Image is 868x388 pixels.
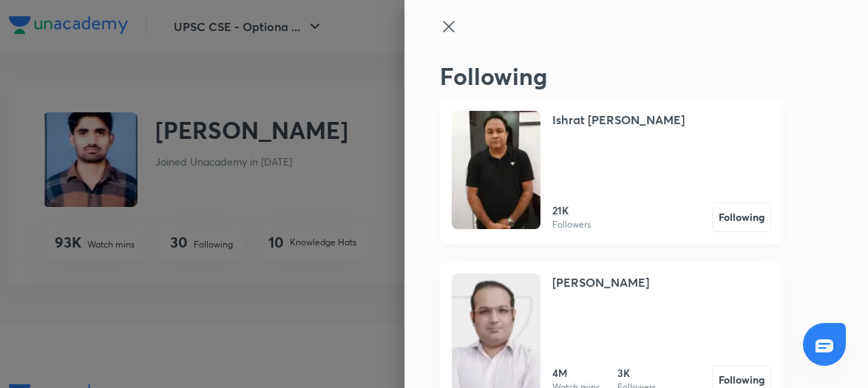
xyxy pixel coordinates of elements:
[552,365,600,381] h6: 4M
[452,111,540,229] img: Unacademy
[552,273,649,291] h4: [PERSON_NAME]
[440,99,783,244] a: UnacademyIshrat [PERSON_NAME]21KFollowersFollowing
[552,111,685,129] h4: Ishrat [PERSON_NAME]
[440,62,783,90] h2: Following
[617,365,656,381] h6: 3K
[712,202,771,232] button: Following
[552,218,591,231] p: Followers
[552,202,591,218] h6: 21K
